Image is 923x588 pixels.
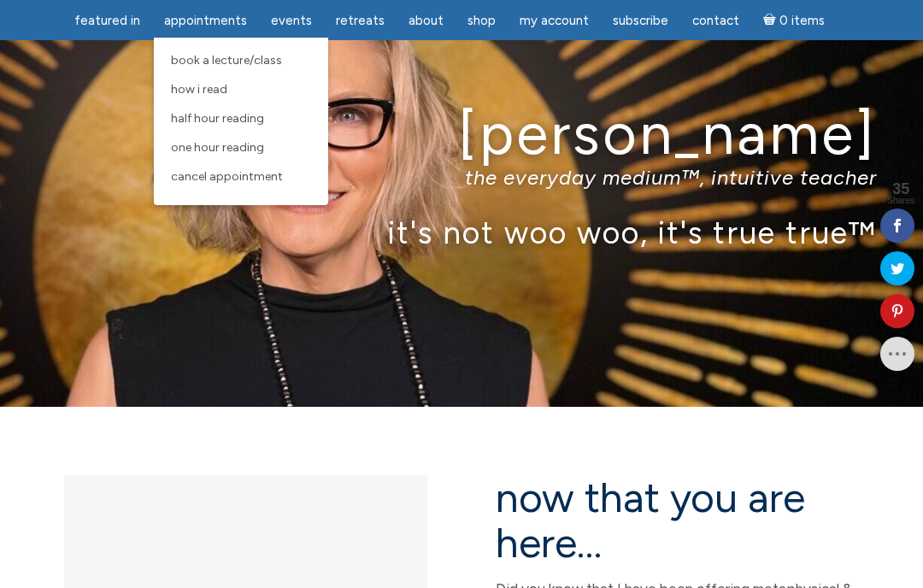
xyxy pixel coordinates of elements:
h2: now that you are here… [496,475,859,566]
a: Cart0 items [753,3,835,38]
a: Shop [457,4,506,38]
span: 0 items [779,15,825,27]
a: Retreats [326,4,395,38]
a: Half Hour Reading [162,104,320,133]
span: Subscribe [613,13,668,28]
span: Events [271,13,312,28]
a: Cancel Appointment [162,162,320,191]
a: featured in [64,4,150,38]
span: Retreats [336,13,385,28]
a: Appointments [154,4,257,38]
span: One Hour Reading [171,140,264,155]
a: How I Read [162,75,320,104]
p: it's not woo woo, it's true true™ [46,214,877,250]
a: My Account [509,4,599,38]
span: Appointments [164,13,247,28]
p: the everyday medium™, intuitive teacher [46,165,877,190]
span: Cancel Appointment [171,169,283,184]
span: 35 [887,181,914,197]
a: One Hour Reading [162,133,320,162]
a: Events [261,4,322,38]
span: Contact [692,13,739,28]
h1: [PERSON_NAME] [46,102,877,166]
span: My Account [520,13,589,28]
span: How I Read [171,82,227,97]
span: Shares [887,197,914,205]
span: Half Hour Reading [171,111,264,126]
a: Subscribe [603,4,679,38]
span: featured in [74,13,140,28]
a: Contact [682,4,750,38]
span: Book a Lecture/Class [171,53,282,68]
span: About [409,13,444,28]
a: About [398,4,454,38]
span: Shop [467,13,496,28]
i: Cart [763,13,779,28]
a: Book a Lecture/Class [162,46,320,75]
